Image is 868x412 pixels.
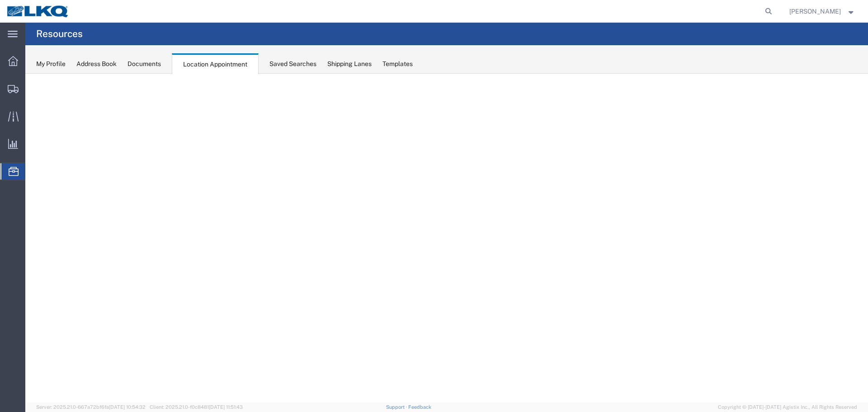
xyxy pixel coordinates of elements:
img: logo [6,5,70,18]
div: Shipping Lanes [327,59,372,69]
div: My Profile [36,59,66,69]
div: Location Appointment [172,53,259,74]
span: Client: 2025.21.0-f0c8481 [150,404,243,410]
a: Feedback [408,404,431,410]
span: [DATE] 10:54:32 [109,404,146,410]
h4: Resources [36,23,83,45]
span: Server: 2025.21.0-667a72bf6fa [36,404,146,410]
span: [DATE] 11:51:43 [209,404,243,410]
a: Support [386,404,409,410]
div: Templates [382,59,413,69]
div: Saved Searches [269,59,316,69]
button: [PERSON_NAME] [789,6,856,17]
iframe: FS Legacy Container [25,74,868,403]
div: Address Book [76,59,117,69]
span: Copyright © [DATE]-[DATE] Agistix Inc., All Rights Reserved [718,403,857,411]
div: Documents [127,59,161,69]
span: William Haney [789,6,841,16]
